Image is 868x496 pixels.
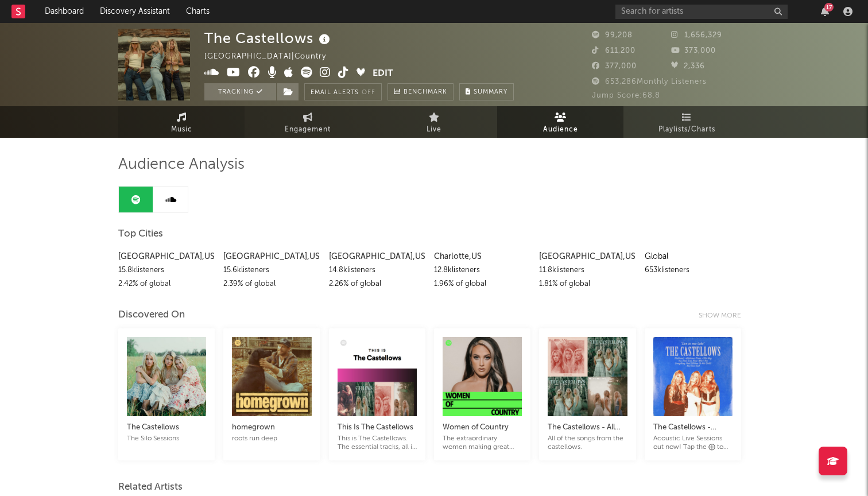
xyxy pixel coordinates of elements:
[443,435,522,452] div: The extraordinary women making great country music [DATE]. Cover: [PERSON_NAME] Block
[539,277,635,291] div: 1.81 % of global
[434,250,530,263] div: Charlotte , US
[671,32,722,39] span: 1,656,329
[329,277,425,291] div: 2.26 % of global
[645,263,741,277] div: 653k listeners
[285,123,331,137] span: Engagement
[592,32,633,39] span: 99,208
[232,435,311,443] div: roots run deep
[127,421,206,435] div: The Castellows
[548,409,627,452] a: The Castellows - All SongsAll of the songs from the castellows.
[338,409,417,452] a: This Is The CastellowsThis is The Castellows. The essential tracks, all in one playlist.
[699,309,750,323] div: Show more
[653,421,733,435] div: The Castellows - Acoustic Live Sessions
[118,480,183,494] span: Related Artists
[204,29,333,48] div: The Castellows
[592,47,635,55] span: 611,200
[127,409,206,443] a: The CastellowsThe Silo Sessions
[118,106,245,138] a: Music
[548,435,627,452] div: All of the songs from the castellows.
[824,3,834,11] div: 17
[658,123,715,137] span: Playlists/Charts
[118,158,245,172] span: Audience Analysis
[204,83,276,100] button: Tracking
[232,421,311,435] div: homegrown
[653,435,733,452] div: Acoustic Live Sessions out now! Tap the ⨁ to be the first to hear new The Castellows songs as soo...
[329,263,425,277] div: 14.8k listeners
[245,106,371,138] a: Engagement
[671,47,716,55] span: 373,000
[434,263,530,277] div: 12.8k listeners
[645,250,741,263] div: Global
[338,435,417,452] div: This is The Castellows. The essential tracks, all in one playlist.
[671,63,705,70] span: 2,336
[404,86,447,99] span: Benchmark
[387,83,454,100] a: Benchmark
[539,263,635,277] div: 11.8k listeners
[459,83,514,100] button: Summary
[204,50,339,64] div: [GEOGRAPHIC_DATA] | Country
[434,277,530,291] div: 1.96 % of global
[373,67,393,81] button: Edit
[118,263,215,277] div: 15.8k listeners
[223,250,320,263] div: [GEOGRAPHIC_DATA] , US
[592,92,660,99] span: Jump Score: 68.8
[329,250,425,263] div: [GEOGRAPHIC_DATA] , US
[443,421,522,435] div: Women of Country
[118,227,163,241] span: Top Cities
[118,308,185,322] div: Discovered On
[223,277,320,291] div: 2.39 % of global
[592,63,637,70] span: 377,000
[497,106,623,138] a: Audience
[653,409,733,452] a: The Castellows - Acoustic Live SessionsAcoustic Live Sessions out now! Tap the ⨁ to be the first ...
[232,409,311,443] a: homegrownroots run deep
[443,409,522,452] a: Women of CountryThe extraordinary women making great country music [DATE]. Cover: [PERSON_NAME] B...
[821,7,829,16] button: 17
[118,277,215,291] div: 2.42 % of global
[592,78,707,86] span: 653,286 Monthly Listeners
[427,123,441,137] span: Live
[338,421,417,435] div: This Is The Castellows
[223,263,320,277] div: 15.6k listeners
[543,123,578,137] span: Audience
[118,250,215,263] div: [GEOGRAPHIC_DATA] , US
[304,83,382,100] button: Email AlertsOff
[127,435,206,443] div: The Silo Sessions
[371,106,497,138] a: Live
[548,421,627,435] div: The Castellows - All Songs
[171,123,192,137] span: Music
[539,250,635,263] div: [GEOGRAPHIC_DATA] , US
[362,90,375,96] em: Off
[623,106,750,138] a: Playlists/Charts
[615,5,788,19] input: Search for artists
[474,89,507,95] span: Summary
